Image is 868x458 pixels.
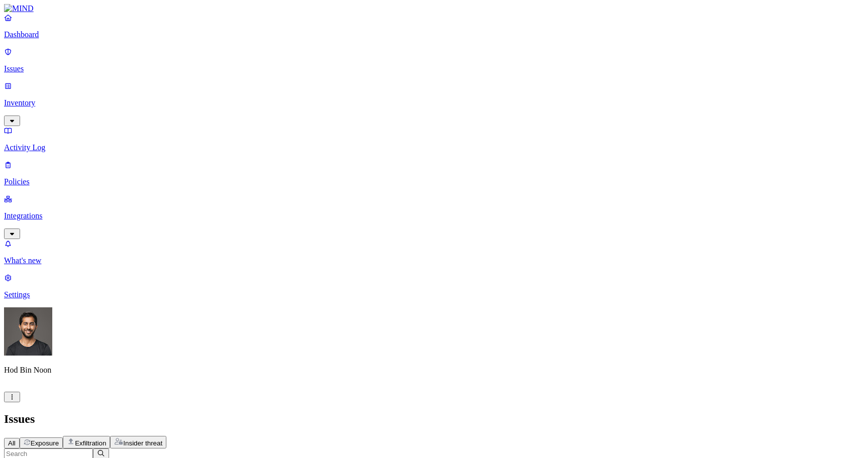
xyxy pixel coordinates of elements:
span: Exfiltration [75,439,106,447]
a: Dashboard [4,13,864,39]
p: Inventory [4,98,864,107]
p: Integrations [4,211,864,220]
p: Activity Log [4,143,864,152]
a: MIND [4,4,864,13]
p: Dashboard [4,30,864,39]
span: Exposure [31,439,59,447]
a: Activity Log [4,126,864,152]
img: Hod Bin Noon [4,307,52,356]
h2: Issues [4,412,864,426]
p: Issues [4,64,864,73]
a: Inventory [4,81,864,125]
p: What's new [4,256,864,265]
img: MIND [4,4,34,13]
a: Policies [4,160,864,186]
a: What's new [4,239,864,265]
p: Hod Bin Noon [4,366,864,375]
a: Settings [4,273,864,299]
p: Policies [4,177,864,186]
p: Settings [4,290,864,299]
a: Issues [4,47,864,73]
span: Insider threat [123,439,162,447]
a: Integrations [4,194,864,238]
span: All [8,439,16,447]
